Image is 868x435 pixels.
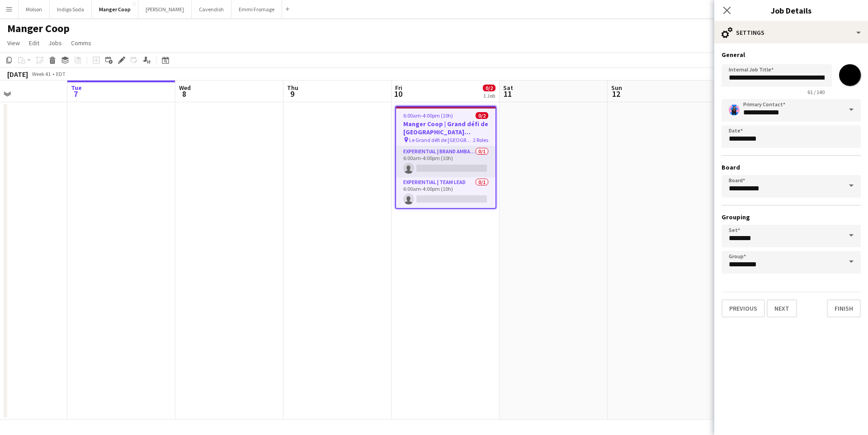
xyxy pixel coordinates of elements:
[722,163,861,171] h3: Board
[611,84,622,92] span: Sun
[476,112,488,119] span: 0/2
[610,89,622,99] span: 12
[714,5,868,16] h3: Job Details
[45,37,66,49] a: Jobs
[722,51,861,59] h3: General
[396,120,495,136] h3: Manger Coop | Grand défi de [GEOGRAPHIC_DATA] ([GEOGRAPHIC_DATA], [GEOGRAPHIC_DATA])
[827,299,861,317] button: Finish
[800,89,832,95] span: 61 / 140
[395,84,402,92] span: Fri
[178,89,191,99] span: 8
[714,22,868,43] div: Settings
[231,0,282,18] button: Emmi Fromage
[7,70,28,79] div: [DATE]
[7,39,20,47] span: View
[767,299,797,317] button: Next
[50,0,92,18] button: Indigo Soda
[473,137,488,143] span: 2 Roles
[25,37,43,49] a: Edit
[67,37,95,49] a: Comms
[722,213,861,221] h3: Grouping
[71,84,82,92] span: Tue
[394,89,402,99] span: 10
[483,92,495,99] div: 1 Job
[19,0,50,18] button: Molson
[722,299,765,317] button: Previous
[396,147,495,177] app-card-role: Experiential | Brand Ambassador0/16:00am-4:00pm (10h)
[396,177,495,208] app-card-role: Experiential | Team Lead0/16:00am-4:00pm (10h)
[92,0,138,18] button: Manger Coop
[7,22,70,35] h1: Manger Coop
[56,71,66,77] div: EDT
[502,89,513,99] span: 11
[192,0,231,18] button: Cavendish
[286,89,298,99] span: 9
[29,39,39,47] span: Edit
[30,71,52,77] span: Week 41
[395,106,496,209] app-job-card: 6:00am-4:00pm (10h)0/2Manger Coop | Grand défi de [GEOGRAPHIC_DATA] ([GEOGRAPHIC_DATA], [GEOGRAPH...
[138,0,192,18] button: [PERSON_NAME]
[403,112,453,119] span: 6:00am-4:00pm (10h)
[409,137,473,143] span: Le Grand défi de [GEOGRAPHIC_DATA]
[503,84,513,92] span: Sat
[483,85,495,91] span: 0/2
[287,84,298,92] span: Thu
[71,39,91,47] span: Comms
[48,39,62,47] span: Jobs
[4,37,24,49] a: View
[70,89,82,99] span: 7
[179,84,191,92] span: Wed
